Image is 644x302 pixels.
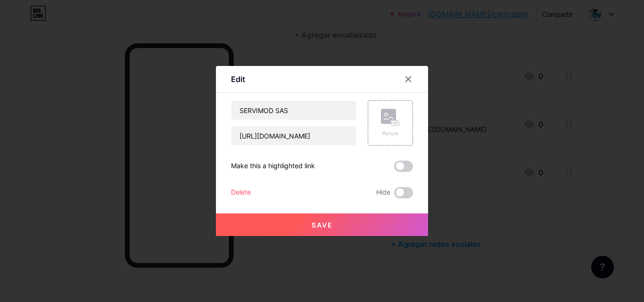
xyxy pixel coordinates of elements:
[312,221,333,229] span: Save
[216,213,428,236] button: Save
[231,73,245,85] div: Edit
[231,187,251,198] div: Delete
[376,187,390,198] span: Hide
[231,101,356,120] input: Title
[231,161,315,172] div: Make this a highlighted link
[381,130,400,137] div: Picture
[231,126,356,145] input: URL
